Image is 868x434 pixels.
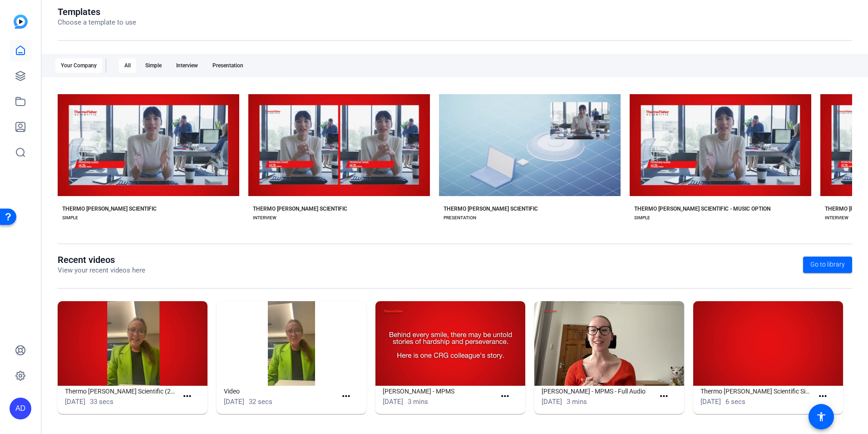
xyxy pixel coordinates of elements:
div: THERMO [PERSON_NAME] SCIENTIFIC [62,205,157,212]
div: INTERVIEW [825,214,848,222]
span: [DATE] [542,398,562,406]
span: [DATE] [224,398,244,406]
div: AD [10,398,31,419]
div: Your Company [55,58,102,73]
span: 3 mins [567,398,587,406]
mat-icon: more_horiz [499,391,511,402]
h1: Video [224,386,337,397]
img: blue-gradient.svg [14,15,28,29]
img: Niamh Marlow - MPMS [375,301,525,386]
mat-icon: more_horiz [817,391,829,402]
span: 33 secs [90,398,113,406]
mat-icon: more_horiz [340,391,352,402]
h1: [PERSON_NAME] - MPMS [383,386,496,397]
h1: Thermo [PERSON_NAME] Scientific (2025) Simple (48792) [65,386,178,397]
img: Niamh Marlow - MPMS - Full Audio [534,301,684,386]
h1: Recent videos [58,254,145,265]
div: Interview [171,58,203,73]
div: All [119,58,136,73]
div: THERMO [PERSON_NAME] SCIENTIFIC [444,205,538,212]
span: 32 secs [249,398,272,406]
div: Presentation [207,58,249,73]
p: View your recent videos here [58,265,145,276]
div: THERMO [PERSON_NAME] SCIENTIFIC [253,205,347,212]
span: Go to library [810,260,845,269]
span: [DATE] [700,398,721,406]
div: SIMPLE [634,214,650,222]
span: 6 secs [725,398,745,406]
h1: [PERSON_NAME] - MPMS - Full Audio [542,386,655,397]
span: 3 mins [408,398,428,406]
span: [DATE] [65,398,85,406]
img: Thermo Fisher Scientific Simple (47699) [693,301,843,386]
div: PRESENTATION [444,214,476,222]
mat-icon: more_horiz [182,391,193,402]
div: SIMPLE [62,214,78,222]
div: THERMO [PERSON_NAME] SCIENTIFIC - MUSIC OPTION [634,205,770,212]
span: [DATE] [383,398,403,406]
img: Thermo Fisher Scientific (2025) Simple (48792) [58,301,207,386]
h1: Templates [58,6,136,17]
mat-icon: accessibility [816,411,827,422]
div: INTERVIEW [253,214,276,222]
mat-icon: more_horiz [658,391,670,402]
div: Simple [140,58,167,73]
img: Video [217,301,366,386]
p: Choose a template to use [58,17,136,28]
h1: Thermo [PERSON_NAME] Scientific Simple (47699) [700,386,814,397]
a: Go to library [803,257,852,273]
